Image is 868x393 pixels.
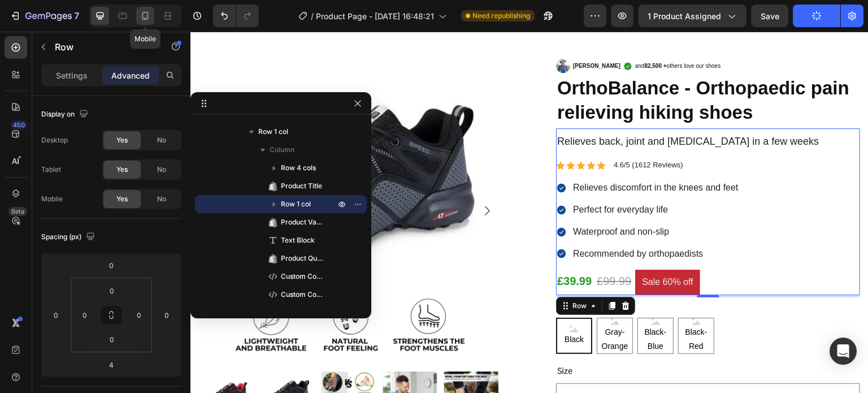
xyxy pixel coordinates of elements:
p: Recommended by orthopaedists [383,217,548,228]
p: 4.6/5 (1612 Reviews) [423,129,493,139]
span: Column [270,144,294,156]
pre: Sale 60% off [445,238,509,264]
div: Open Intercom Messenger [830,338,857,365]
div: Tablet [41,165,61,175]
legend: Size [366,331,383,347]
span: Product Variants & Swatches [281,217,324,228]
strong: 82,500 + [454,31,476,37]
img: gempages_586173241307956059-7e3ab9a0-0461-47c3-945e-d5f584228c6d.png [366,27,380,41]
span: No [157,165,166,175]
span: No [157,194,166,204]
iframe: Design area [190,32,868,393]
button: Save [751,5,788,27]
p: Row [55,40,151,54]
input: 0px [76,306,93,323]
span: Yes [116,194,128,204]
input: 4 [100,356,123,373]
p: Settings [56,70,88,81]
span: Text Block [281,235,315,246]
button: 1 product assigned [638,5,747,27]
button: 7 [5,5,84,27]
p: and others love our shoes [445,29,531,40]
input: 0px [101,331,123,348]
span: Row 1 col [281,198,311,210]
span: Custom Code [281,289,324,300]
p: 7 [74,9,79,23]
div: £99.99 [405,238,442,261]
div: 450 [11,120,27,129]
div: Desktop [41,135,68,145]
div: Display on [41,107,90,122]
span: Gray-Orange [407,293,442,322]
button: Carousel Next Arrow [290,172,303,186]
div: £39.99 [366,238,402,261]
span: Black [372,301,396,315]
input: 0 [47,306,64,323]
span: No [157,135,166,145]
span: Need republishing [472,11,530,21]
span: / [311,10,314,22]
input: 0px [131,306,147,323]
span: Row 1 col [258,126,288,137]
div: Row [380,269,398,279]
legend: Color: Black [366,266,413,282]
p: Perfect for everyday life [383,172,548,184]
p: Relieves discomfort in the knees and feet [383,150,548,162]
span: 1 product assigned [648,10,721,22]
span: Product Page - [DATE] 16:48:21 [316,10,434,22]
span: Black-Red [488,293,523,322]
input: 0 [158,306,175,323]
div: Mobile [41,194,63,204]
p: Advanced [111,70,150,81]
div: Spacing (px) [41,230,97,245]
div: Beta [8,207,27,216]
span: Product Title [281,180,322,192]
span: Save [761,11,779,21]
span: Custom Code [281,271,324,282]
span: Black-Blue [448,293,483,322]
h1: OrthoBalance - Orthopaedic pain relieving hiking shoes [366,44,670,94]
div: Undo/Redo [213,5,259,27]
span: Yes [116,165,128,175]
span: Product Quantity [281,253,324,264]
span: Relieves back, joint and [MEDICAL_DATA] in a few weeks [367,104,629,115]
span: Yes [116,135,128,145]
p: [PERSON_NAME] [383,29,430,40]
input: 0px [101,282,123,299]
input: 0 [100,257,123,274]
p: Waterproof and non-slip [383,195,548,206]
span: Row 4 cols [281,162,316,174]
